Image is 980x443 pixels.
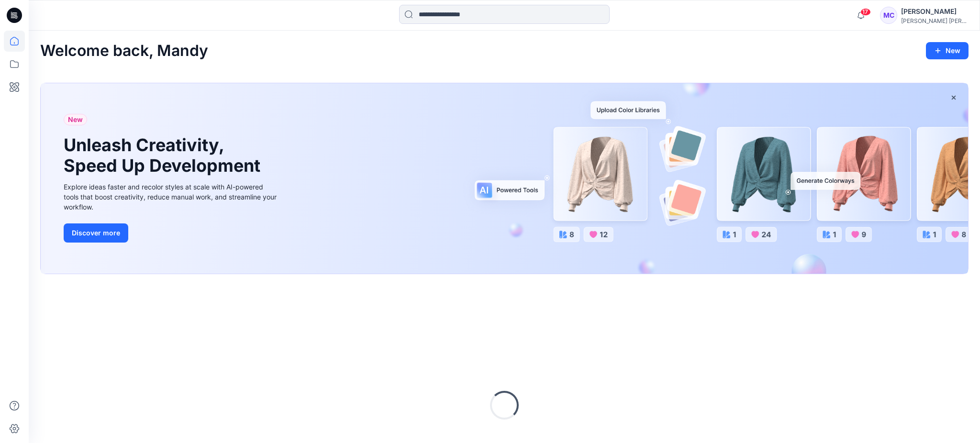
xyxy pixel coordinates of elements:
[68,114,83,125] span: New
[926,42,969,59] button: New
[64,182,279,212] div: Explore ideas faster and recolor styles at scale with AI-powered tools that boost creativity, red...
[64,223,128,243] button: Discover more
[860,8,871,16] span: 17
[901,6,968,17] div: [PERSON_NAME]
[880,7,897,24] div: MC
[40,42,208,60] h2: Welcome back, Mandy
[64,223,279,243] a: Discover more
[64,135,265,176] h1: Unleash Creativity, Speed Up Development
[901,17,968,24] div: [PERSON_NAME] [PERSON_NAME]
